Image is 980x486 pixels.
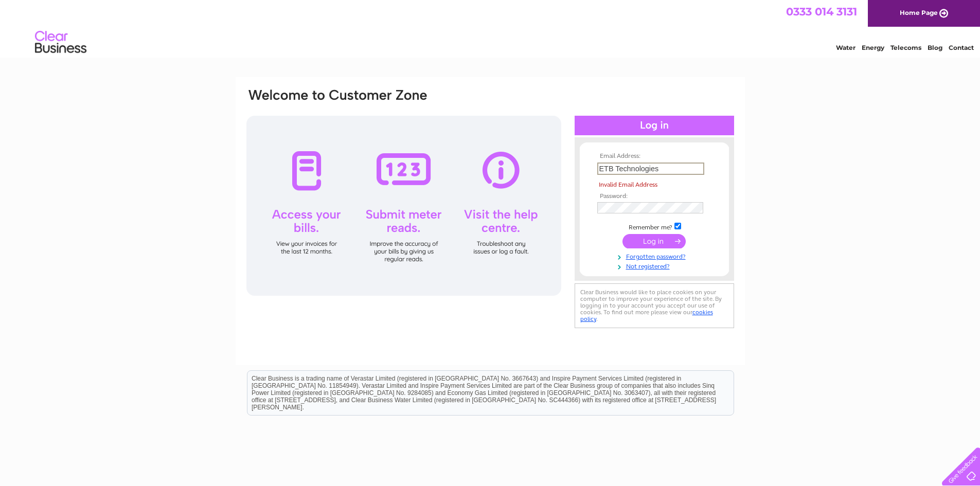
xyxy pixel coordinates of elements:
img: logo.png [34,27,87,58]
div: Clear Business would like to place cookies on your computer to improve your experience of the sit... [575,283,734,328]
a: cookies policy [580,309,713,322]
a: 0333 014 3131 [786,5,857,18]
a: Contact [949,44,974,51]
a: Blog [928,44,942,51]
th: Email Address: [595,153,714,160]
a: Energy [862,44,884,51]
td: Remember me? [595,221,714,231]
a: Telecoms [890,44,921,51]
div: Clear Business is a trading name of Verastar Limited (registered in [GEOGRAPHIC_DATA] No. 3667643... [247,6,734,50]
a: Not registered? [597,261,714,271]
a: Forgotten password? [597,251,714,261]
input: Submit [622,234,686,248]
th: Password: [595,193,714,200]
a: Water [836,44,856,51]
span: Invalid Email Address [599,181,657,188]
